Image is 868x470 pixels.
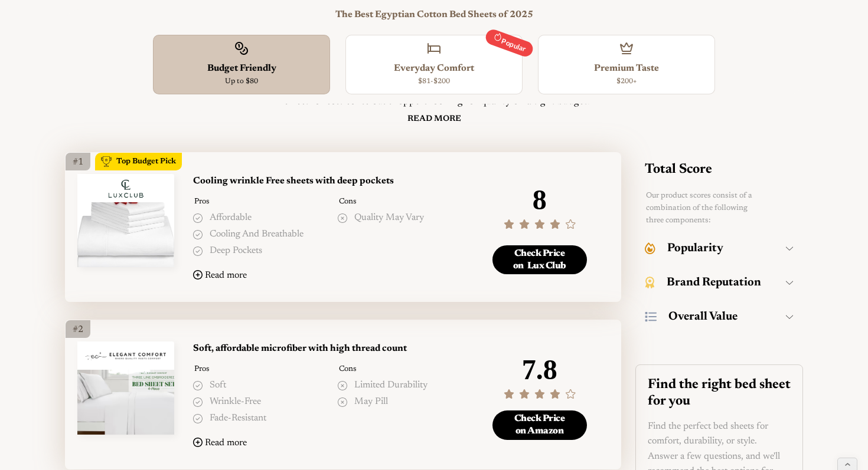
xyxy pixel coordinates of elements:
h4: Cons [338,364,471,374]
p: Affordable [210,211,252,226]
div: 8 [504,185,576,231]
div: $200+ [544,76,709,87]
div: 8 [533,185,547,216]
button: Overall Value [645,302,794,331]
div: Everyday Comfort [352,61,516,77]
img: Pros Icon [193,381,203,390]
h2: Find the right bed sheet for you [648,377,791,409]
h4: Cons [338,196,471,207]
p: Limited durability [354,378,428,393]
img: Cons Icon [338,397,347,407]
p: Quality may vary [354,211,424,226]
h3: Brand Reputation [667,275,761,290]
div: Read more [205,438,247,449]
h3: Soft, affordable microfiber with high thread count [193,341,470,357]
div: Up to $80 [159,76,324,87]
h3: Cooling wrinkle Free sheets with deep pockets [193,174,470,189]
div: Lux Club [527,261,566,271]
div: $81-$200 [352,76,516,87]
h4: Pros [193,364,326,374]
div: Top Budget Pick [116,156,176,168]
img: Pros Icon [193,246,203,256]
button: Read more [193,433,247,452]
h3: Popularity [667,241,723,255]
div: Budget Friendly [159,61,324,77]
img: Cons Icon [338,213,347,223]
h4: Pros [193,196,326,207]
p: cooling and breathable [210,227,304,242]
p: May pill [354,395,388,410]
p: wrinkle-free [210,395,261,410]
a: Check PriceonLux Club [492,245,587,275]
button: Popularity [645,234,794,263]
a: Read More [198,110,670,129]
div: #2 [66,320,90,338]
h2: Total Score [645,162,712,178]
img: Pros Icon [193,230,203,239]
img: Cons Icon [338,381,347,390]
div: Read more [205,270,247,281]
img: Pros Icon [193,213,203,223]
div: Premium Taste [544,61,709,77]
h3: The Best Egyptian Cotton Bed Sheets of 2025 [65,9,803,21]
span: Our product scores consist of a combination of the following three components: [646,192,752,224]
div: Check Price [514,248,565,260]
img: Pros Icon [193,414,203,423]
div: 7.8 [504,354,576,401]
img: Pros Icon [193,397,203,407]
a: Check Priceon Amazon [492,410,587,440]
h3: Overall Value [668,310,738,324]
p: fade-resistant [210,411,266,426]
button: Read more [193,266,247,285]
p: deep pockets [210,244,262,259]
div: on [513,261,524,271]
p: Soft [210,378,226,393]
div: 7.8 [522,354,557,386]
div: Popular [484,28,535,59]
button: Brand Reputation [645,268,794,297]
div: #1 [66,153,90,170]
